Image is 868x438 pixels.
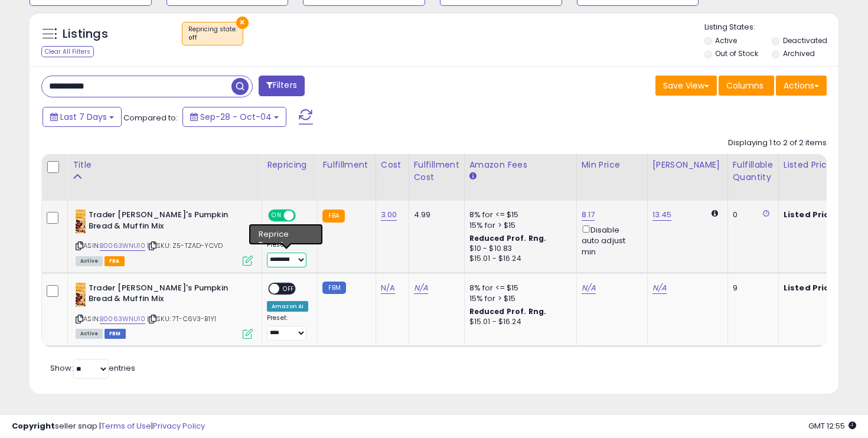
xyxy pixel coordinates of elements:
label: Out of Stock [715,48,758,58]
div: [PERSON_NAME] [652,159,723,171]
div: Amazon AI [267,228,308,238]
div: 15% for > $15 [469,220,567,231]
img: 4107FWR3KtL._SL40_.jpg [76,210,86,233]
div: 4.99 [414,210,455,220]
a: 8.17 [582,209,595,221]
div: $15.01 - $16.24 [469,317,567,327]
a: N/A [414,282,428,294]
span: Sep-28 - Oct-04 [200,111,272,123]
a: 13.45 [652,209,672,221]
b: Reduced Prof. Rng. [469,233,547,243]
div: Fulfillment Cost [414,159,459,184]
a: Privacy Policy [153,420,205,432]
span: Columns [726,80,763,91]
div: Clear All Filters [41,46,94,57]
img: 4107FWR3KtL._SL40_.jpg [76,283,86,306]
div: Preset: [267,241,308,267]
span: ON [269,211,284,221]
a: B0063WNU10 [100,314,145,324]
div: Disable auto adjust min [582,223,638,257]
div: $15.01 - $16.24 [469,254,567,264]
div: 15% for > $15 [469,293,567,304]
div: Amazon Fees [469,159,572,171]
span: | SKU: 7T-C6V3-B1Y1 [147,314,216,323]
div: 8% for <= $15 [469,283,567,293]
span: FBM [105,329,126,339]
div: Displaying 1 to 2 of 2 items [728,138,827,149]
div: Fulfillment [322,159,370,171]
div: Title [73,159,257,171]
span: FBA [105,256,125,266]
div: 8% for <= $15 [469,210,567,220]
small: Amazon Fees. [469,171,477,182]
small: FBA [322,210,344,223]
span: | SKU: Z5-TZAD-YCVD [147,241,223,250]
div: Repricing [267,159,312,171]
button: Columns [719,76,774,96]
b: Trader [PERSON_NAME]'s Pumpkin Bread & Muffin Mix [89,210,232,234]
a: N/A [582,282,596,294]
h5: Listings [63,26,108,43]
span: Show: entries [50,362,135,374]
div: Cost [381,159,404,171]
span: Repricing state : [188,25,237,43]
button: Save View [655,76,717,96]
label: Active [715,35,737,45]
div: ASIN: [76,283,253,338]
label: Archived [783,48,815,58]
div: ASIN: [76,210,253,264]
a: Terms of Use [101,420,151,432]
a: 3.00 [381,209,397,221]
b: Trader [PERSON_NAME]'s Pumpkin Bread & Muffin Mix [89,283,232,308]
button: Actions [776,76,827,96]
a: B0063WNU10 [100,241,145,251]
span: All listings currently available for purchase on Amazon [76,256,103,266]
strong: Copyright [12,420,55,432]
a: N/A [381,282,395,294]
span: 2025-10-12 12:55 GMT [808,420,856,432]
a: N/A [652,282,667,294]
div: Preset: [267,314,308,341]
button: Filters [259,76,305,96]
div: Amazon AI [267,301,308,312]
span: All listings currently available for purchase on Amazon [76,329,103,339]
div: Min Price [582,159,642,171]
button: Last 7 Days [43,107,122,127]
b: Listed Price: [784,282,837,293]
button: Sep-28 - Oct-04 [182,107,286,127]
span: Compared to: [123,112,178,123]
p: Listing States: [704,22,839,33]
div: seller snap | | [12,421,205,432]
span: OFF [294,211,313,221]
div: 0 [733,210,769,220]
span: OFF [279,283,298,293]
div: off [188,34,237,42]
button: × [236,17,249,29]
span: Last 7 Days [60,111,107,123]
div: Fulfillable Quantity [733,159,774,184]
b: Reduced Prof. Rng. [469,306,547,316]
div: 9 [733,283,769,293]
i: Calculated using Dynamic Max Price. [712,210,718,217]
b: Listed Price: [784,209,837,220]
div: $10 - $10.83 [469,244,567,254]
small: FBM [322,282,345,294]
label: Deactivated [783,35,827,45]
